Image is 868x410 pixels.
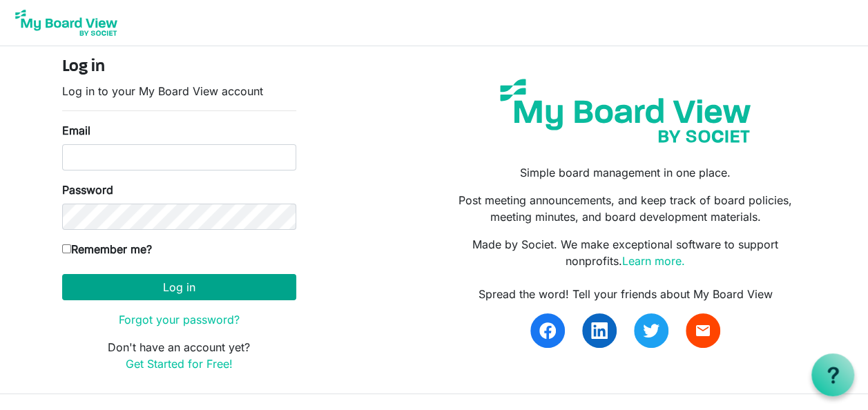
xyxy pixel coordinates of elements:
img: facebook.svg [539,322,556,339]
a: email [686,313,720,348]
p: Made by Societ. We make exceptional software to support nonprofits. [444,236,806,269]
a: Learn more. [622,254,685,268]
img: twitter.svg [643,322,659,339]
a: Forgot your password? [119,313,240,326]
p: Don't have an account yet? [62,339,296,372]
a: Get Started for Free! [126,357,233,371]
label: Email [62,122,90,139]
img: my-board-view-societ.svg [490,68,761,153]
img: My Board View Logo [11,6,122,40]
span: email [695,322,711,339]
input: Remember me? [62,244,71,253]
p: Simple board management in one place. [444,164,806,181]
label: Password [62,182,113,198]
img: linkedin.svg [591,322,608,339]
h4: Log in [62,57,296,77]
button: Log in [62,274,296,300]
label: Remember me? [62,241,152,257]
p: Log in to your My Board View account [62,83,296,99]
p: Post meeting announcements, and keep track of board policies, meeting minutes, and board developm... [444,192,806,225]
div: Spread the word! Tell your friends about My Board View [444,286,806,302]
